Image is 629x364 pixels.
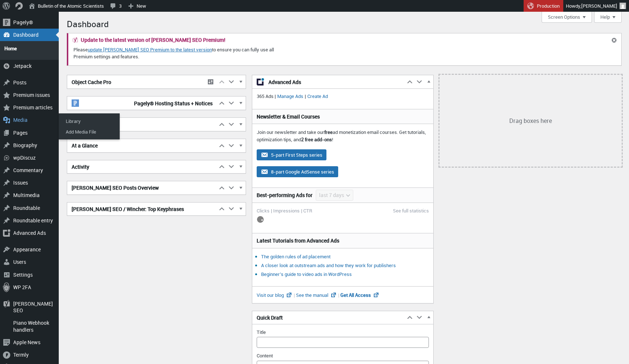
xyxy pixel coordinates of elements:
h2: Site Health Status [67,118,217,131]
a: Beginner’s guide to video ads in WordPress [261,271,352,277]
a: Get All Access [340,292,380,298]
button: 8-part Google AdSense series [257,166,338,177]
span: Advanced Ads [268,79,401,86]
button: 5-part First Steps series [257,149,326,160]
h1: Dashboard [67,15,622,31]
a: See the manual [296,292,340,298]
a: Add Media File [61,127,119,137]
button: Screen Options [542,12,592,23]
p: Join our newsletter and take our ad monetization email courses. Get tutorials, optimization tips,... [257,129,429,143]
h3: Newsletter & Email Courses [257,113,429,120]
h2: Update to the latest version of [PERSON_NAME] SEO Premium! [81,37,225,43]
a: Library [61,116,119,126]
a: Manage Ads [276,93,305,99]
h2: [PERSON_NAME] SEO / Wincher: Top Keyphrases [67,203,217,216]
img: loading [257,216,264,223]
a: Create Ad [306,93,329,99]
strong: 2 free add-ons [301,136,332,143]
h2: Pagely® Hosting Status + Notices [67,97,217,110]
span: Quick Draft [257,314,283,321]
p: Please to ensure you can fully use all Premium settings and features. [73,45,294,61]
h2: [PERSON_NAME] SEO Posts Overview [67,181,217,194]
button: Help [594,12,622,23]
img: pagely-w-on-b20x20.png [72,99,79,107]
a: The golden rules of ad placement [261,253,330,260]
label: Content [257,352,273,359]
h3: Best-performing Ads for [257,192,312,199]
h2: Activity [67,160,217,174]
p: 365 Ads | | [257,93,429,100]
label: Title [257,329,266,335]
h2: At a Glance [67,139,217,152]
a: Visit our blog [257,292,296,298]
a: A closer look at outstream ads and how they work for publishers [261,262,396,269]
h3: Latest Tutorials from Advanced Ads [257,237,429,244]
h2: Object Cache Pro [67,76,204,89]
strong: free [324,129,333,135]
a: update [PERSON_NAME] SEO Premium to the latest version [88,46,212,53]
span: [PERSON_NAME] [581,3,617,9]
